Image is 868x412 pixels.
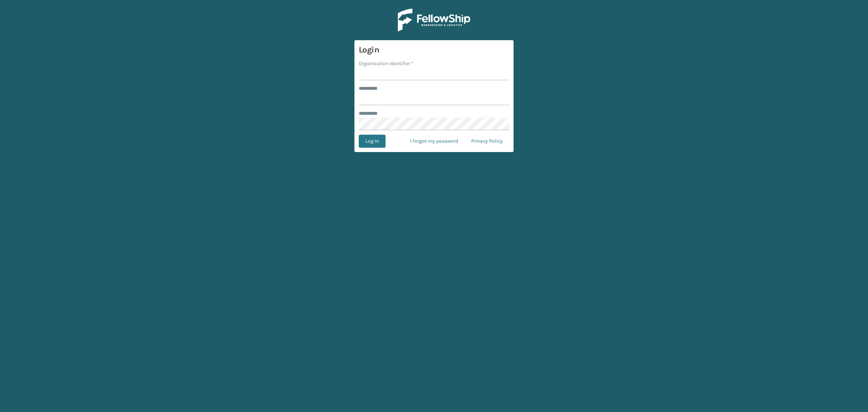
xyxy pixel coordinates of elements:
[398,9,470,31] img: Logo
[359,135,386,148] button: Log In
[359,60,413,67] label: Organization Identifier
[359,45,509,55] h3: Login
[404,135,465,148] a: I forgot my password
[465,135,509,148] a: Privacy Policy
